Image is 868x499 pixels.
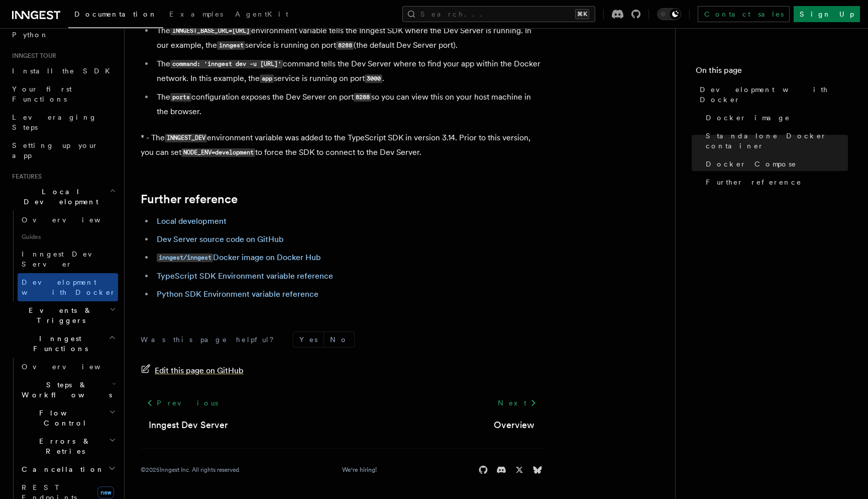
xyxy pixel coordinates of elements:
span: Docker image [706,113,790,123]
a: Inngest Dev Server [149,418,228,432]
a: Docker image [702,109,848,127]
span: Steps & Workflows [18,380,112,400]
span: Guides [18,229,118,245]
button: Toggle dark mode [657,8,681,20]
a: We're hiring! [342,466,377,474]
span: Further reference [706,177,802,187]
a: Python [8,26,118,44]
li: The command tells the Dev Server where to find your app within the Docker network. In this exampl... [154,57,542,86]
span: Flow Control [18,408,109,428]
span: Features [8,173,42,181]
a: Dev Server source code on GitHub [157,234,284,244]
p: * - The environment variable was added to the TypeScript SDK in version 3.14. Prior to this versi... [141,131,542,160]
span: Your first Functions [12,85,72,103]
span: Leveraging Steps [12,113,97,131]
a: Further reference [702,173,848,191]
button: Local Development [8,183,118,211]
code: ports [170,93,191,102]
span: Install the SDK [12,67,116,75]
code: INNGEST_BASE_URL=[URL] [170,27,251,35]
code: command: 'inngest dev -u [URL]' [170,60,283,68]
a: Edit this page on GitHub [141,364,244,378]
a: Python SDK Environment variable reference [157,289,318,299]
kbd: ⌘K [575,9,589,19]
a: Standalone Docker container [702,127,848,155]
a: Development with Docker [18,273,118,301]
span: Local Development [8,187,110,207]
a: Documentation [68,3,163,28]
a: Setting up your app [8,136,118,164]
code: inngest [217,41,245,50]
span: Events & Triggers [8,305,110,325]
a: Docker Compose [702,155,848,173]
button: Errors & Retries [18,432,118,460]
a: Inngest Dev Server [18,245,118,273]
a: Development with Docker [696,80,848,109]
code: INNGEST_DEV [165,134,207,142]
li: The configuration exposes the Dev Server on port so you can view this on your host machine in the... [154,90,542,119]
code: inngest/inngest [157,254,213,262]
span: Setting up your app [12,141,98,159]
span: new [97,486,114,498]
code: NODE_ENV=development [181,148,255,157]
code: 8288 [354,93,371,102]
code: app [260,74,274,83]
code: 3000 [365,74,382,83]
a: Examples [163,3,229,27]
span: Errors & Retries [18,436,109,456]
button: Events & Triggers [8,301,118,329]
button: Cancellation [18,460,118,478]
a: Previous [141,394,224,412]
a: AgentKit [229,3,294,27]
button: No [324,332,354,347]
h4: On this page [696,64,848,80]
span: Inngest Functions [8,334,108,354]
a: Further reference [141,192,238,206]
a: Your first Functions [8,80,118,108]
div: © 2025 Inngest Inc. All rights reserved. [141,466,241,474]
button: Steps & Workflows [18,376,118,404]
span: Examples [169,10,223,18]
span: Docker Compose [706,159,797,169]
span: Inngest tour [8,52,56,60]
span: AgentKit [235,10,288,18]
span: Documentation [74,10,157,18]
span: Edit this page on GitHub [155,364,244,378]
a: inngest/inngestDocker image on Docker Hub [157,253,321,262]
span: Python [12,31,49,39]
a: Overview [18,358,118,376]
a: Contact sales [698,6,790,22]
li: The environment variable tells the Inngest SDK where the Dev Server is running. In our example, t... [154,24,542,53]
span: Standalone Docker container [706,131,848,151]
button: Search...⌘K [402,6,595,22]
span: Development with Docker [22,278,116,296]
span: Development with Docker [700,85,848,105]
a: Next [492,394,542,412]
a: Overview [494,418,534,432]
button: Inngest Functions [8,329,118,358]
p: Was this page helpful? [141,335,281,345]
a: Sign Up [794,6,860,22]
code: 8288 [336,41,354,50]
a: Overview [18,211,118,229]
a: Install the SDK [8,62,118,80]
div: Local Development [8,211,118,301]
button: Yes [293,332,323,347]
span: Overview [22,216,125,224]
span: Cancellation [18,464,104,474]
button: Flow Control [18,404,118,432]
a: TypeScript SDK Environment variable reference [157,271,333,281]
span: Overview [22,363,125,371]
span: Inngest Dev Server [22,250,107,268]
a: Local development [157,216,227,226]
a: Leveraging Steps [8,108,118,136]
